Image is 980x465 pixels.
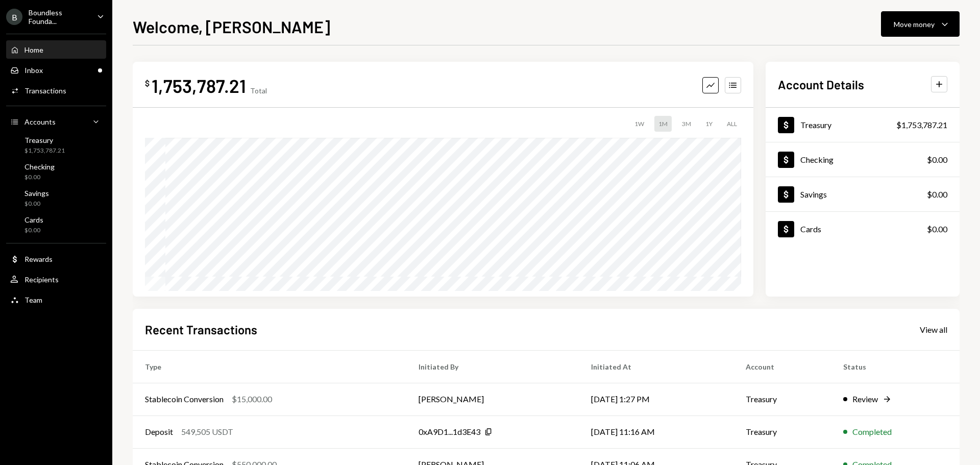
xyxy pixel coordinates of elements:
[654,116,672,132] div: 1M
[6,112,106,131] a: Accounts
[6,270,106,288] a: Recipients
[6,61,106,79] a: Inbox
[920,325,947,335] div: View all
[6,212,106,237] a: Cards$0.00
[733,415,831,448] td: Treasury
[24,173,55,182] div: $0.00
[778,76,864,93] h2: Account Details
[24,200,49,208] div: $0.00
[6,133,106,157] a: Treasury$1,753,787.21
[24,215,43,224] div: Cards
[678,116,695,132] div: 3M
[145,426,173,438] div: Deposit
[927,154,947,166] div: $0.00
[419,426,480,438] div: 0xA9D1...1d3E43
[6,250,106,268] a: Rewards
[766,212,960,246] a: Cards$0.00
[766,142,960,177] a: Checking$0.00
[406,350,579,383] th: Initiated By
[24,45,43,54] div: Home
[6,186,106,210] a: Savings$0.00
[800,155,834,164] div: Checking
[24,66,43,75] div: Inbox
[6,159,106,184] a: Checking$0.00
[896,119,947,131] div: $1,753,787.21
[927,223,947,235] div: $0.00
[800,120,831,130] div: Treasury
[24,226,43,235] div: $0.00
[733,350,831,383] th: Account
[232,393,272,405] div: $15,000.00
[6,81,106,100] a: Transactions
[133,350,406,383] th: Type
[24,275,59,284] div: Recipients
[6,290,106,309] a: Team
[24,86,66,95] div: Transactions
[881,11,960,37] button: Move money
[701,116,717,132] div: 1Y
[181,426,233,438] div: 549,505 USDT
[852,426,892,438] div: Completed
[24,162,55,171] div: Checking
[406,383,579,415] td: [PERSON_NAME]
[6,40,106,59] a: Home
[145,78,150,88] div: $
[894,19,935,30] div: Move money
[24,136,65,144] div: Treasury
[145,321,257,338] h2: Recent Transactions
[630,116,648,132] div: 1W
[24,255,53,263] div: Rewards
[133,16,330,37] h1: Welcome, [PERSON_NAME]
[831,350,960,383] th: Status
[24,117,56,126] div: Accounts
[152,74,246,97] div: 1,753,787.21
[920,324,947,335] a: View all
[24,296,42,304] div: Team
[29,8,89,26] div: Boundless Founda...
[145,393,224,405] div: Stablecoin Conversion
[24,146,65,155] div: $1,753,787.21
[24,189,49,198] div: Savings
[927,188,947,201] div: $0.00
[723,116,741,132] div: ALL
[250,86,267,95] div: Total
[733,383,831,415] td: Treasury
[579,415,733,448] td: [DATE] 11:16 AM
[800,224,821,234] div: Cards
[579,350,733,383] th: Initiated At
[766,108,960,142] a: Treasury$1,753,787.21
[766,177,960,211] a: Savings$0.00
[579,383,733,415] td: [DATE] 1:27 PM
[852,393,878,405] div: Review
[800,189,827,199] div: Savings
[6,9,22,25] div: B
